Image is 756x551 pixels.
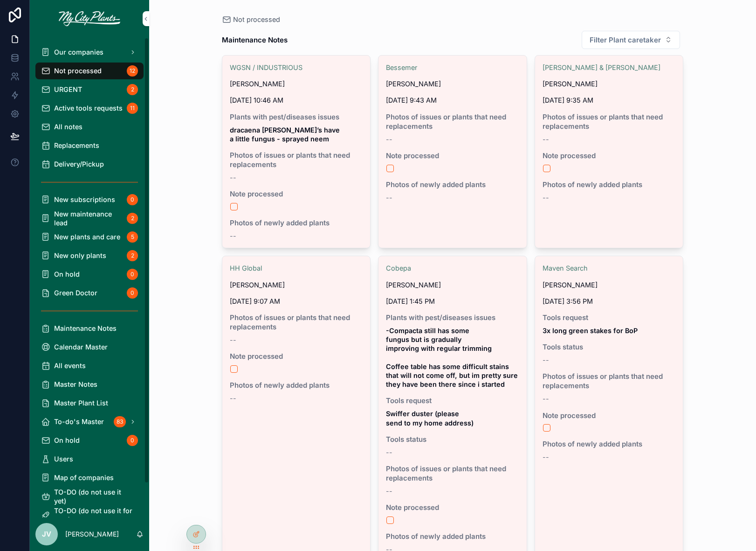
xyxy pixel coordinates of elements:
span: [DATE] 3:56 PM [543,297,676,306]
strong: -Compacta still has some fungus but is gradually improving with regular trimming Coffee table has... [386,327,520,388]
span: New only plants [54,251,106,260]
a: Master Plant List [35,395,144,412]
span: Note processed [543,411,676,420]
span: All events [54,361,86,370]
div: 83 [114,416,126,427]
span: Note processed [386,503,519,512]
a: URGENT2 [35,81,144,98]
span: [DATE] 9:35 AM [543,96,676,105]
span: Not processed [54,66,102,75]
span: -- [386,135,392,144]
div: 0 [127,435,138,446]
a: WGSN / INDUSTRIOUS[PERSON_NAME][DATE] 10:46 AMPlants with pest/diseases issuesdracaena [PERSON_NA... [222,55,371,248]
span: -- [543,453,549,461]
div: 0 [127,269,138,280]
span: All notes [54,122,82,131]
span: -- [230,173,236,182]
a: All notes [35,119,144,135]
span: Photos of issues or plants that need replacements [386,112,519,131]
span: URGENT [54,85,82,94]
a: Calendar Master [35,339,144,356]
span: Plants with pest/diseases issues [386,313,519,322]
div: scrollable content [30,37,149,517]
a: [PERSON_NAME] & [PERSON_NAME] [543,63,660,72]
span: Bessemer [386,63,417,72]
span: Note processed [543,151,676,160]
span: Photos of issues or plants that need replacements [386,464,519,483]
span: [PERSON_NAME] [543,280,598,289]
a: Map of companies [35,469,144,486]
span: Filter Plant caretaker [590,35,661,45]
button: Select Button [582,31,680,49]
a: All events [35,357,144,374]
a: Bessemer[PERSON_NAME][DATE] 9:43 AMPhotos of issues or plants that need replacements--Note proces... [378,55,527,248]
span: Photos of newly added plants [386,180,519,189]
span: To-do's Master [54,417,104,426]
span: Photos of newly added plants [230,381,363,390]
a: New maintenance lead2 [35,210,144,227]
span: -- [230,231,236,240]
span: Tools status [386,435,519,444]
span: New subscriptions [54,195,115,204]
span: [DATE] 1:45 PM [386,297,519,306]
span: -- [543,135,549,144]
span: -- [230,394,236,403]
a: Green Doctor0 [35,285,144,301]
span: Our companies [54,48,103,56]
span: Replacements [54,141,99,150]
span: New maintenance lead [54,209,123,227]
div: 2 [127,250,138,261]
a: Delivery/Pickup [35,156,144,173]
span: -- [543,394,549,403]
a: HH Global [230,264,262,272]
a: Users [35,451,144,467]
span: [PERSON_NAME] [230,280,285,289]
span: -- [386,487,392,495]
span: Map of companies [54,473,114,482]
a: Cobepa [386,264,411,272]
div: 2 [127,84,138,95]
span: Tools request [543,313,676,322]
span: JV [42,529,51,540]
div: 11 [127,103,138,114]
a: On hold0 [35,432,144,449]
span: [PERSON_NAME] [386,280,441,289]
span: Tools status [543,342,676,352]
a: Not processed12 [35,63,144,79]
a: New only plants2 [35,247,144,264]
a: Replacements [35,137,144,154]
span: Photos of newly added plants [543,180,676,189]
span: Master Notes [54,380,97,389]
span: Photos of newly added plants [386,532,519,541]
a: Maintenance Notes [35,320,144,337]
span: TO-DO (do not use it for now) [54,506,134,524]
a: [PERSON_NAME] & [PERSON_NAME][PERSON_NAME][DATE] 9:35 AMPhotos of issues or plants that need repl... [535,55,684,248]
span: -- [230,335,236,344]
span: Photos of newly added plants [230,218,363,228]
strong: dracaena [PERSON_NAME]’s have a little fungus - sprayed neem [230,126,342,143]
span: Note processed [230,352,363,361]
span: Not processed [233,15,280,25]
span: Photos of newly added plants [543,439,676,449]
span: Photos of issues or plants that need replacements [543,112,676,131]
span: Photos of issues or plants that need replacements [230,151,363,169]
div: 0 [127,287,138,299]
a: To-do's Master83 [35,413,144,430]
a: TO-DO (do not use it for now) [35,507,144,523]
span: [DATE] 10:46 AM [230,96,363,105]
a: New plants and care5 [35,229,144,245]
p: [PERSON_NAME] [65,530,119,539]
a: WGSN / INDUSTRIOUS [230,63,302,72]
a: Not processed [222,15,280,25]
span: Maintenance Notes [54,324,117,333]
span: On hold [54,436,80,445]
span: [PERSON_NAME] [230,79,285,88]
span: -- [386,448,392,457]
div: 2 [127,213,138,224]
span: -- [543,193,549,202]
span: [PERSON_NAME] [386,79,441,88]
